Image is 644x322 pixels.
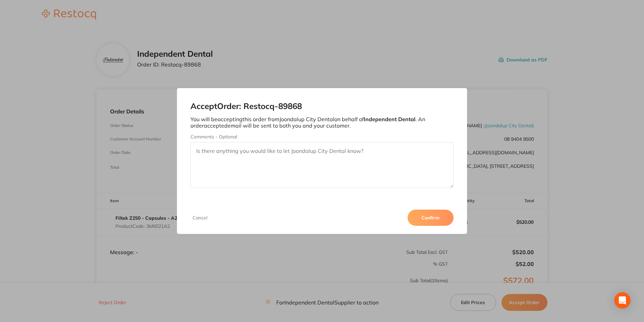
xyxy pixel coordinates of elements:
button: Confirm [408,210,454,226]
b: Independent Dental [364,116,415,123]
button: Cancel [190,215,209,221]
label: Comments - Optional [190,134,453,139]
p: You will be accepting this order from Joondalup City Dental on behalf of . An order accepted emai... [190,116,453,129]
div: Open Intercom Messenger [614,292,630,308]
h2: Accept Order: Restocq- 89868 [190,102,453,111]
